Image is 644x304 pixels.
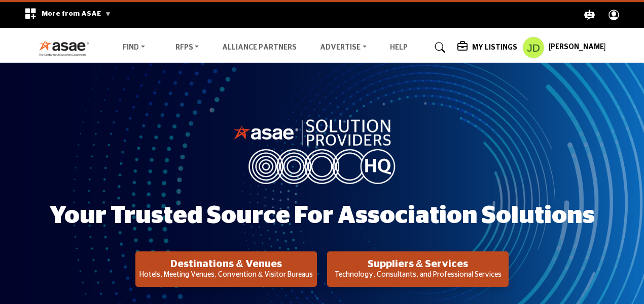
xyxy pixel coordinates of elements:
[116,40,152,55] a: Find
[522,36,545,59] button: Show hide supplier dropdown
[390,44,408,51] a: Help
[168,40,206,55] a: RFPs
[50,200,595,232] h1: Your Trusted Source for Association Solutions
[138,258,314,270] h2: Destinations & Venues
[549,42,606,53] h5: [PERSON_NAME]
[39,39,95,56] img: Site Logo
[425,39,452,56] a: Search
[457,41,517,54] div: My Listings
[18,2,118,28] div: More from ASAE
[42,10,111,17] span: More from ASAE
[135,251,317,287] button: Destinations & Venues Hotels, Meeting Venues, Convention & Visitor Bureaus
[138,270,314,280] p: Hotels, Meeting Venues, Convention & Visitor Bureaus
[233,117,411,184] img: image
[330,270,506,280] p: Technology, Consultants, and Professional Services
[327,251,509,287] button: Suppliers & Services Technology, Consultants, and Professional Services
[472,43,517,52] h5: My Listings
[222,44,297,51] a: Alliance Partners
[330,258,506,270] h2: Suppliers & Services
[313,40,374,55] a: Advertise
